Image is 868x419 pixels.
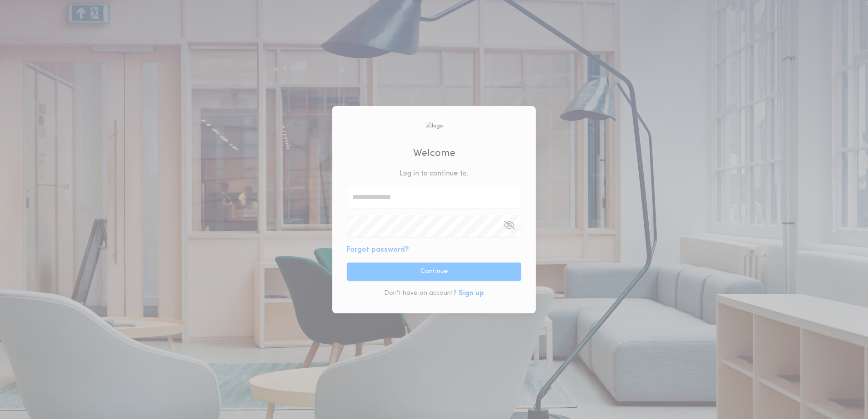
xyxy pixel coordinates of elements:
[425,122,443,130] img: logo
[459,288,484,299] button: Sign up
[399,168,469,179] p: Log in to continue to .
[413,146,455,161] h2: Welcome
[347,263,521,281] button: Continue
[347,244,409,255] button: Forgot password?
[384,289,457,298] p: Don't have an account?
